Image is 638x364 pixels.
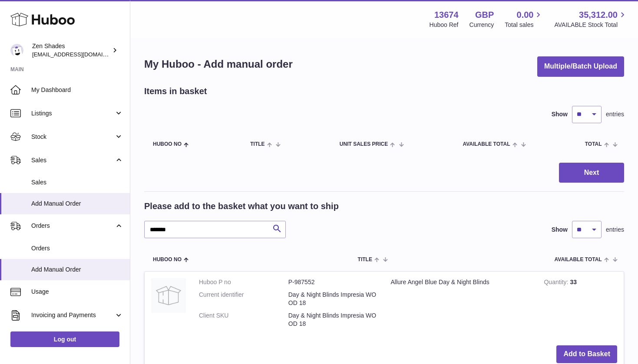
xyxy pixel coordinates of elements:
[552,226,568,234] label: Show
[554,21,628,29] span: AVAILABLE Stock Total
[555,257,602,262] span: AVAILABLE Total
[31,222,114,230] span: Orders
[288,278,378,286] dd: P-987552
[144,85,207,97] h2: Items in basket
[199,312,288,328] dt: Client SKU
[585,141,602,147] span: Total
[606,226,624,234] span: entries
[505,21,543,29] span: Total sales
[544,279,570,288] strong: Quantity
[199,291,288,307] dt: Current identifier
[31,266,123,274] span: Add Manual Order
[32,51,128,58] span: [EMAIL_ADDRESS][DOMAIN_NAME]
[430,21,459,29] div: Huboo Ref
[31,86,123,94] span: My Dashboard
[552,110,568,118] label: Show
[31,288,123,296] span: Usage
[517,9,534,21] span: 0.00
[10,331,119,347] a: Log out
[153,141,182,147] span: Huboo no
[537,272,624,338] td: 33
[31,311,114,319] span: Invoicing and Payments
[10,44,23,57] img: hristo@zenshades.co.uk
[358,257,372,262] span: Title
[554,9,628,29] a: 35,312.00 AVAILABLE Stock Total
[144,200,339,212] h2: Please add to the basket what you want to ship
[475,9,494,21] strong: GBP
[340,141,388,147] span: Unit Sales Price
[199,278,288,286] dt: Huboo P no
[151,278,186,313] img: Allure Angel Blue Day & Night Blinds
[556,345,617,363] button: Add to Basket
[31,178,123,187] span: Sales
[288,291,378,307] dd: Day & Night Blinds Impresia WOOD 18
[250,141,264,147] span: Title
[153,257,182,262] span: Huboo no
[31,109,114,118] span: Listings
[434,9,459,21] strong: 13674
[384,272,538,338] td: Allure Angel Blue Day & Night Blinds
[505,9,543,29] a: 0.00 Total sales
[144,57,293,71] h1: My Huboo - Add manual order
[32,42,110,59] div: Zen Shades
[579,9,618,21] span: 35,312.00
[31,133,114,141] span: Stock
[463,141,510,147] span: AVAILABLE Total
[31,244,123,253] span: Orders
[31,156,114,164] span: Sales
[537,56,624,77] button: Multiple/Batch Upload
[31,200,123,208] span: Add Manual Order
[606,110,624,118] span: entries
[469,21,494,29] div: Currency
[559,163,624,183] button: Next
[288,312,378,328] dd: Day & Night Blinds Impresia WOOD 18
